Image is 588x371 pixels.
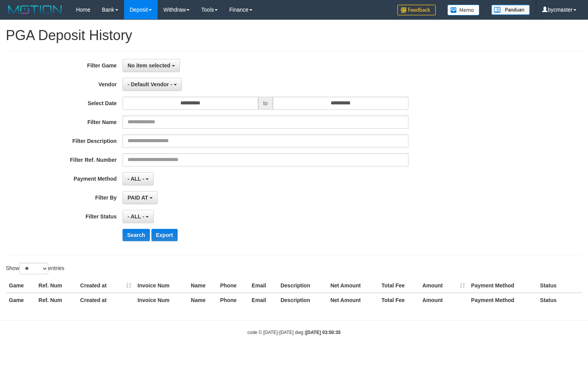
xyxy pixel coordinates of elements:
[447,5,480,15] img: Button%20Memo.svg
[6,4,64,15] img: MOTION_logo.png
[123,172,154,185] button: - ALL -
[258,97,273,110] span: to
[19,263,48,274] select: Showentries
[419,293,468,307] th: Amount
[277,279,327,293] th: Description
[151,229,178,241] button: Export
[419,279,468,293] th: Amount
[217,279,249,293] th: Phone
[537,279,582,293] th: Status
[468,279,537,293] th: Payment Method
[491,5,530,15] img: panduan.png
[128,213,144,220] span: - ALL -
[217,293,249,307] th: Phone
[537,293,582,307] th: Status
[123,59,180,72] button: No item selected
[77,279,134,293] th: Created at
[123,210,154,223] button: - ALL -
[35,279,77,293] th: Ref. Num
[188,293,217,307] th: Name
[6,263,64,274] label: Show entries
[277,293,327,307] th: Description
[378,293,419,307] th: Total Fee
[6,293,35,307] th: Game
[128,81,172,87] span: - Default Vendor -
[35,293,77,307] th: Ref. Num
[249,279,277,293] th: Email
[327,279,378,293] th: Net Amount
[77,293,134,307] th: Created at
[6,28,582,43] h1: PGA Deposit History
[468,293,537,307] th: Payment Method
[378,279,419,293] th: Total Fee
[123,78,182,91] button: - Default Vendor -
[327,293,378,307] th: Net Amount
[123,191,158,204] button: PAID AT
[134,279,188,293] th: Invoice Num
[249,293,277,307] th: Email
[306,330,341,335] strong: [DATE] 03:50:35
[128,176,144,182] span: - ALL -
[128,195,148,201] span: PAID AT
[134,293,188,307] th: Invoice Num
[247,330,341,335] small: code © [DATE]-[DATE] dwg |
[188,279,217,293] th: Name
[123,229,150,241] button: Search
[6,279,35,293] th: Game
[397,5,436,15] img: Feedback.jpg
[128,62,170,69] span: No item selected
